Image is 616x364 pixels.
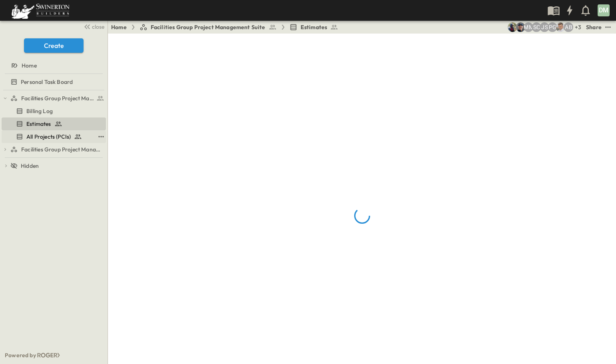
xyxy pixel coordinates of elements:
[21,145,103,153] span: Facilities Group Project Management Suite (Copy)
[540,22,549,32] div: Juan Sanchez (juan.sanchez@swinerton.com)
[111,23,343,31] nav: breadcrumbs
[2,131,95,142] a: All Projects (PCIs)
[2,76,106,88] div: Personal Task Boardtest
[508,22,517,32] img: Joshua Whisenant (josh@tryroger.com)
[524,22,533,32] div: Monique Magallon (monique.magallon@swinerton.com)
[140,23,277,31] a: Facilities Group Project Management Suite
[111,23,127,31] a: Home
[575,23,583,31] p: + 3
[92,23,104,31] span: close
[586,23,602,31] div: Share
[2,105,104,117] a: Billing Log
[301,23,327,31] span: Estimates
[26,107,53,115] span: Billing Log
[151,23,265,31] span: Facilities Group Project Management Suite
[21,94,94,102] span: Facilities Group Project Management Suite
[2,143,106,156] div: Facilities Group Project Management Suite (Copy)test
[2,76,104,88] a: Personal Task Board
[10,2,71,19] img: 6c363589ada0b36f064d841b69d3a419a338230e66bb0a533688fa5cc3e9e735.png
[24,38,84,53] button: Create
[556,22,565,32] img: Aaron Anderson (aaron.anderson@swinerton.com)
[2,118,104,129] a: Estimates
[2,92,106,105] div: Facilities Group Project Management Suitetest
[516,22,525,32] img: Mark Sotelo (mark.sotelo@swinerton.com)
[2,105,106,117] div: Billing Logtest
[26,133,71,141] span: All Projects (PCIs)
[289,23,339,31] a: Estimates
[10,93,104,104] a: Facilities Group Project Management Suite
[22,62,37,70] span: Home
[2,117,106,130] div: Estimatestest
[2,60,104,71] a: Home
[26,120,51,128] span: Estimates
[21,78,73,86] span: Personal Task Board
[80,21,106,32] button: close
[598,4,610,16] div: DM
[597,4,610,17] button: DM
[10,144,104,155] a: Facilities Group Project Management Suite (Copy)
[96,132,106,141] button: test
[603,22,613,32] button: test
[548,22,557,32] div: Pat Gil (pgil@swinerton.com)
[564,22,573,32] div: Adam Brigham (adam.brigham@swinerton.com)
[2,130,106,143] div: All Projects (PCIs)test
[21,162,39,170] span: Hidden
[532,22,541,32] div: Sebastian Canal (sebastian.canal@swinerton.com)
